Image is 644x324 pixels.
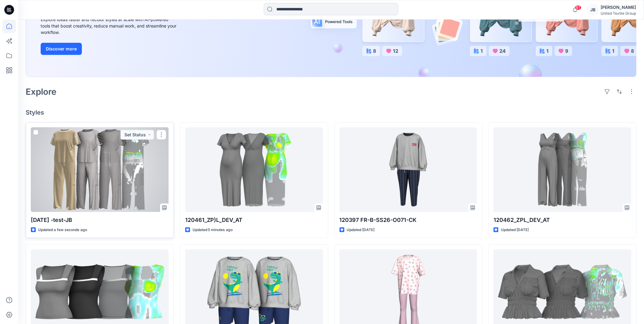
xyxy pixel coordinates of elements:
[193,227,233,233] p: Updated 5 minutes ago
[601,11,636,16] div: United Textile Group
[340,216,477,224] p: 120397 FR-B-SS26-O071-CK
[340,127,477,212] a: 120397 FR-B-SS26-O071-CK
[501,227,529,233] p: Updated [DATE]
[185,127,323,212] a: 120461_ZP)L_DEV_AT
[31,216,169,224] p: [DATE] -test-JB
[26,87,57,97] h2: Explore
[575,5,582,10] span: 61
[347,227,375,233] p: Updated [DATE]
[185,216,323,224] p: 120461_ZP)L_DEV_AT
[38,227,87,233] p: Updated a few seconds ago
[494,127,631,212] a: 120462_ZPL_DEV_AT
[41,43,178,55] a: Discover more
[494,216,631,224] p: 120462_ZPL_DEV_AT
[587,4,598,15] div: JB
[26,109,637,116] h4: Styles
[41,16,178,35] div: Explore ideas faster and recolor styles at scale with AI-powered tools that boost creativity, red...
[41,43,82,55] button: Discover more
[31,127,169,212] a: 2025.09.19 -test-JB
[601,4,636,11] div: [PERSON_NAME]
